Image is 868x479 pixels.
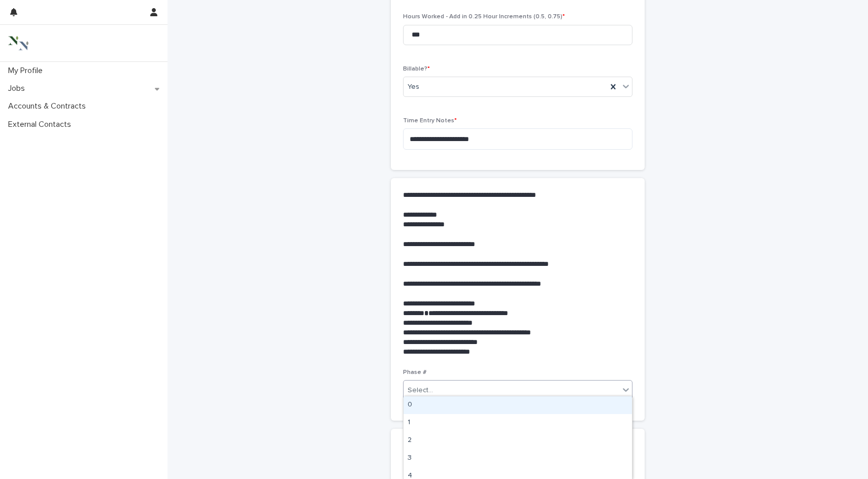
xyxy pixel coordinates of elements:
[404,432,632,450] div: 2
[404,450,632,467] div: 3
[4,66,51,76] p: My Profile
[403,14,565,20] span: Hours Worked - Add in 0.25 Hour Increments (0.5, 0.75)
[404,396,632,414] div: 0
[408,385,433,396] div: Select...
[408,82,419,92] span: Yes
[4,84,33,93] p: Jobs
[403,118,457,124] span: Time Entry Notes
[8,33,28,53] img: 3bAFpBnQQY6ys9Fa9hsD
[4,120,79,129] p: External Contacts
[403,369,426,375] span: Phase #
[404,414,632,432] div: 1
[403,66,430,72] span: Billable?
[4,101,94,111] p: Accounts & Contracts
